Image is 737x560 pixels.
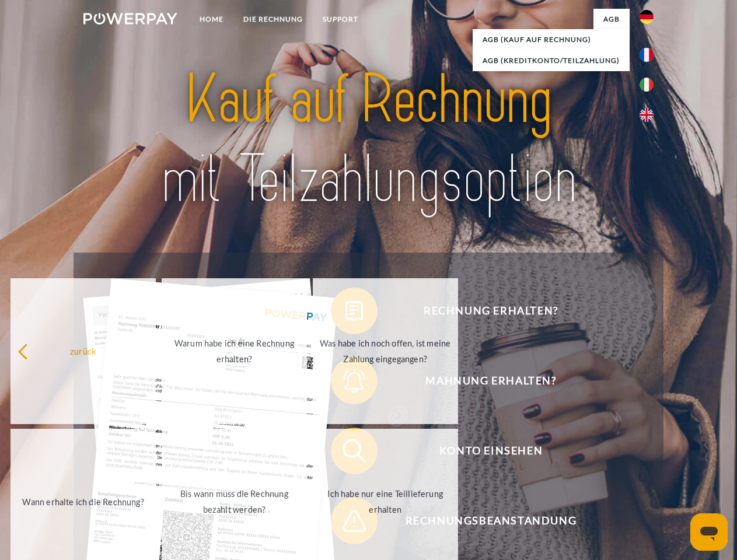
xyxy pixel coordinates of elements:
[331,358,634,404] button: Mahnung erhalten?
[348,428,634,474] span: Konto einsehen
[18,494,149,509] div: Wann erhalte ich die Rechnung?
[169,335,300,367] div: Warum habe ich eine Rechnung erhalten?
[640,78,654,92] img: it
[473,50,630,71] a: AGB (Kreditkonto/Teilzahlung)
[233,9,313,30] a: DIE RECHNUNG
[320,486,451,517] div: Ich habe nur eine Teillieferung erhalten
[348,498,634,544] span: Rechnungsbeanstandung
[169,486,300,517] div: Bis wann muss die Rechnung bezahlt werden?
[640,108,654,122] img: en
[331,288,634,334] button: Rechnung erhalten?
[593,9,630,30] a: agb
[320,335,451,367] div: Was habe ich noch offen, ist meine Zahlung eingegangen?
[331,428,634,474] button: Konto einsehen
[640,48,654,62] img: fr
[111,56,626,223] img: title-powerpay_de.svg
[313,278,458,424] a: Was habe ich noch offen, ist meine Zahlung eingegangen?
[83,13,177,24] img: logo-powerpay-white.svg
[331,498,634,544] button: Rechnungsbeanstandung
[18,343,149,359] div: zurück
[473,29,630,50] a: AGB (Kauf auf Rechnung)
[190,9,233,30] a: Home
[348,358,634,404] span: Mahnung erhalten?
[640,10,654,24] img: de
[313,9,368,30] a: SUPPORT
[690,513,728,551] iframe: Schaltfläche zum Öffnen des Messaging-Fensters
[348,288,634,334] span: Rechnung erhalten?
